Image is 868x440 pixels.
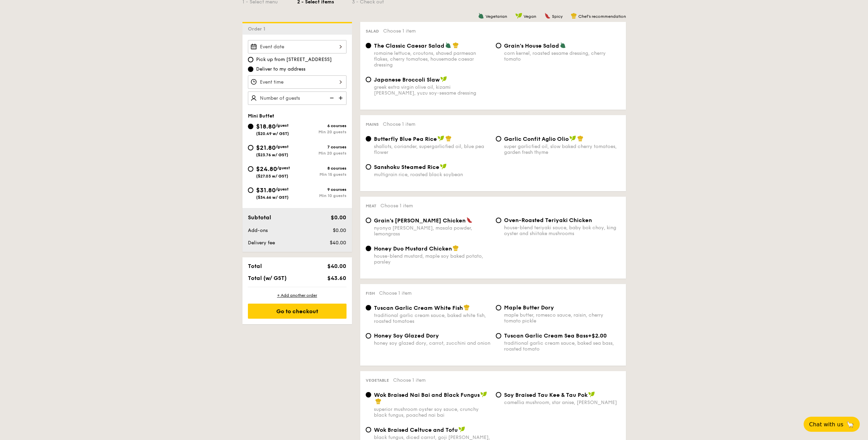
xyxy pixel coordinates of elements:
[496,333,501,339] input: Tuscan Garlic Cream Sea Bass+$2.00traditional garlic cream sauce, baked sea bass, roasted tomato
[256,66,305,73] span: Deliver to my address
[366,204,376,208] span: Meat
[458,426,465,432] img: icon-vegan.f8ff3823.svg
[248,66,253,72] input: Deliver to my address
[524,14,536,19] span: Vegan
[297,130,347,134] div: Min 20 guests
[248,275,287,281] span: Total (w/ GST)
[374,217,466,224] span: Grain's [PERSON_NAME] Chicken
[496,392,501,398] input: ⁠Soy Braised Tau Kee & Tau Pokcamellia mushroom, star anise, [PERSON_NAME]
[276,123,289,128] span: /guest
[327,263,346,269] span: $40.00
[276,187,289,192] span: /guest
[809,421,843,428] span: Chat with us
[383,121,415,127] span: Choose 1 item
[445,135,452,142] img: icon-chef-hat.a58ddaea.svg
[366,333,371,339] input: Honey Soy Glazed Doryhoney soy glazed dory, carrot, zucchini and onion
[578,14,626,19] span: Chef's recommendation
[366,291,375,296] span: Fish
[248,145,253,150] input: $21.80/guest($23.76 w/ GST)7 coursesMin 20 guests
[248,166,253,172] input: $24.80/guest($27.03 w/ GST)8 coursesMin 15 guests
[453,245,459,251] img: icon-chef-hat.a58ddaea.svg
[577,135,583,142] img: icon-chef-hat.a58ddaea.svg
[248,124,253,129] input: $18.80/guest($20.49 w/ GST)6 coursesMin 20 guests
[256,186,276,194] span: $31.80
[366,77,371,82] input: Japanese Broccoli Slawgreek extra virgin olive oil, kizami [PERSON_NAME], yuzu soy-sesame dressing
[248,57,253,62] input: Pick up from [STREET_ADDRESS]
[504,144,620,155] div: super garlicfied oil, slow baked cherry tomatoes, garden fresh thyme
[248,75,347,89] input: Event time
[804,417,860,432] button: Chat with us🦙
[478,13,484,19] img: icon-vegetarian.fe4039eb.svg
[248,40,347,53] input: Event date
[374,427,458,433] span: Wok Braised Celtuce and Tofu
[588,391,595,398] img: icon-vegan.f8ff3823.svg
[297,145,347,149] div: 7 courses
[374,164,439,170] span: Sanshoku Steamed Rice
[256,174,288,179] span: ($27.03 w/ GST)
[256,56,332,63] span: Pick up from [STREET_ADDRESS]
[379,290,412,296] span: Choose 1 item
[569,135,576,142] img: icon-vegan.f8ff3823.svg
[374,392,480,398] span: Wok Braised Nai Bai and Black Fungus
[248,240,275,246] span: Delivery fee
[504,392,588,398] span: ⁠Soy Braised Tau Kee & Tau Pok
[375,398,381,404] img: icon-chef-hat.a58ddaea.svg
[248,26,268,32] span: Order 1
[326,91,336,105] img: icon-reduce.1d2dbef1.svg
[277,166,290,170] span: /guest
[480,391,487,398] img: icon-vegan.f8ff3823.svg
[330,240,346,246] span: $40.00
[440,163,447,170] img: icon-vegan.f8ff3823.svg
[374,340,490,346] div: honey soy glazed dory, carrot, zucchini and onion
[248,293,347,298] div: + Add another order
[374,76,440,83] span: Japanese Broccoli Slaw
[297,172,347,177] div: Min 15 guests
[560,42,566,48] img: icon-vegetarian.fe4039eb.svg
[440,76,447,82] img: icon-vegan.f8ff3823.svg
[496,43,501,48] input: Grain's House Saladcorn kernel, roasted sesame dressing, cherry tomato
[453,42,459,48] img: icon-chef-hat.a58ddaea.svg
[438,135,444,142] img: icon-vegan.f8ff3823.svg
[504,332,588,339] span: Tuscan Garlic Cream Sea Bass
[366,218,371,223] input: Grain's [PERSON_NAME] Chickennyonya [PERSON_NAME], masala powder, lemongrass
[466,217,473,223] img: icon-spicy.37a8142b.svg
[374,144,490,155] div: shallots, coriander, supergarlicfied oil, blue pea flower
[374,313,490,324] div: traditional garlic cream sauce, baked white fish, roasted tomatoes
[333,228,346,233] span: $0.00
[327,275,346,281] span: $43.60
[515,13,522,19] img: icon-vegan.f8ff3823.svg
[464,304,470,310] img: icon-chef-hat.a58ddaea.svg
[256,165,277,173] span: $24.80
[374,172,490,178] div: multigrain rice, roasted black soybean
[504,225,620,236] div: house-blend teriyaki sauce, baby bok choy, king oyster and shiitake mushrooms
[374,50,490,68] div: romaine lettuce, croutons, shaved parmesan flakes, cherry tomatoes, housemade caesar dressing
[336,91,347,105] img: icon-add.58712e84.svg
[366,122,379,127] span: Mains
[248,228,268,233] span: Add-ons
[297,123,347,128] div: 6 courses
[383,28,416,34] span: Choose 1 item
[248,91,347,105] input: Number of guests
[374,406,490,418] div: superior mushroom oyster soy sauce, crunchy black fungus, poached nai bai
[248,113,274,119] span: Mini Buffet
[276,144,289,149] span: /guest
[374,253,490,265] div: house-blend mustard, maple soy baked potato, parsley
[256,152,288,157] span: ($23.76 w/ GST)
[504,304,554,311] span: Maple Butter Dory
[374,42,444,49] span: The Classic Caesar Salad
[504,50,620,62] div: corn kernel, roasted sesame dressing, cherry tomato
[366,246,371,251] input: Honey Duo Mustard Chickenhouse-blend mustard, maple soy baked potato, parsley
[445,42,451,48] img: icon-vegetarian.fe4039eb.svg
[248,304,347,319] div: Go to checkout
[366,29,379,34] span: Salad
[544,13,551,19] img: icon-spicy.37a8142b.svg
[496,305,501,310] input: Maple Butter Dorymaple butter, romesco sauce, raisin, cherry tomato pickle
[588,332,607,339] span: +$2.00
[366,427,371,432] input: Wok Braised Celtuce and Tofublack fungus, diced carrot, goji [PERSON_NAME], superior ginger sauce
[366,164,371,170] input: Sanshoku Steamed Ricemultigrain rice, roasted black soybean
[248,214,271,221] span: Subtotal
[366,392,371,398] input: Wok Braised Nai Bai and Black Fungussuperior mushroom oyster soy sauce, crunchy black fungus, poa...
[504,42,559,49] span: Grain's House Salad
[331,214,346,221] span: $0.00
[374,84,490,96] div: greek extra virgin olive oil, kizami [PERSON_NAME], yuzu soy-sesame dressing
